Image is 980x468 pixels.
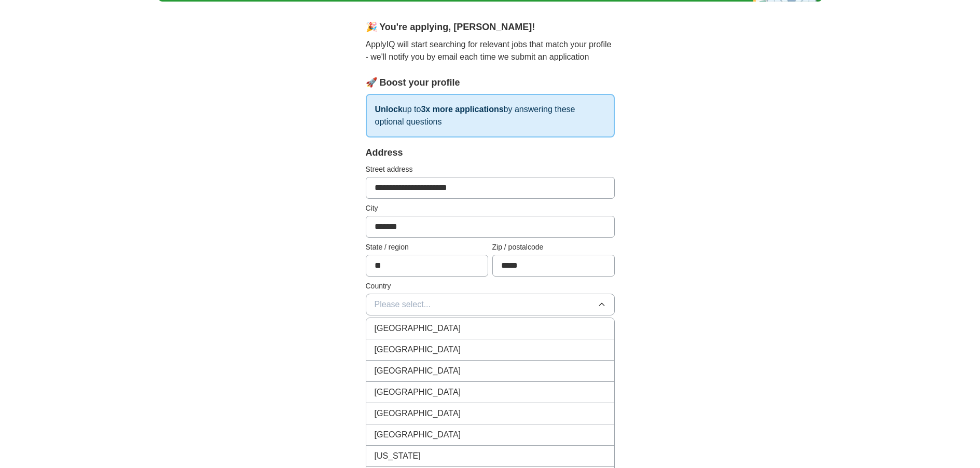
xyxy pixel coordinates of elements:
[375,450,421,462] span: [US_STATE]
[375,365,461,377] span: [GEOGRAPHIC_DATA]
[375,429,461,441] span: [GEOGRAPHIC_DATA]
[375,105,403,114] strong: Unlock
[366,281,615,292] label: Country
[366,146,615,160] div: Address
[366,294,615,315] button: Please select...
[375,322,461,335] span: [GEOGRAPHIC_DATA]
[366,164,615,175] label: Street address
[492,242,615,253] label: Zip / postalcode
[375,298,431,311] span: Please select...
[366,76,615,90] div: 🚀 Boost your profile
[366,242,488,253] label: State / region
[366,203,615,214] label: City
[366,38,615,63] p: ApplyIQ will start searching for relevant jobs that match your profile - we'll notify you by emai...
[375,343,461,356] span: [GEOGRAPHIC_DATA]
[375,386,461,398] span: [GEOGRAPHIC_DATA]
[366,20,615,34] div: 🎉 You're applying , [PERSON_NAME] !
[375,407,461,420] span: [GEOGRAPHIC_DATA]
[421,105,503,114] strong: 3x more applications
[366,94,615,137] p: up to by answering these optional questions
